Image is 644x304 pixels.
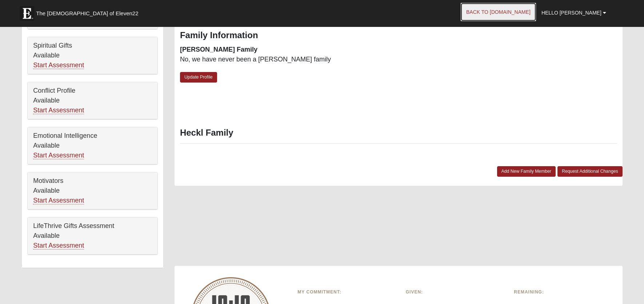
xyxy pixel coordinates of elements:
a: Start Assessment [33,61,84,69]
dt: [PERSON_NAME] Family [180,45,393,55]
span: Hello [PERSON_NAME] [541,10,601,16]
dd: No, we have never been a [PERSON_NAME] family [180,55,393,64]
a: The [DEMOGRAPHIC_DATA] of Eleven22 [16,3,161,21]
h3: Heckl Family [180,128,617,138]
div: Conflict Profile Available [28,82,157,119]
a: Start Assessment [33,242,84,249]
a: Update Profile [180,72,217,83]
h6: My Commitment: [297,289,395,295]
a: Add New Family Member [497,166,556,177]
a: Back to [DOMAIN_NAME] [461,3,536,21]
a: Start Assessment [33,107,84,114]
a: Request Additional Changes [557,166,623,177]
img: Eleven22 logo [20,6,34,21]
h3: Family Information [180,30,617,41]
div: Spiritual Gifts Available [28,37,157,74]
div: Emotional Intelligence Available [28,127,157,164]
h6: Remaining: [514,289,611,295]
a: Start Assessment [33,197,84,204]
span: The [DEMOGRAPHIC_DATA] of Eleven22 [36,10,138,17]
a: Start Assessment [33,152,84,159]
div: LifeThrive Gifts Assessment Available [28,217,157,255]
h6: Given: [406,289,503,295]
a: Hello [PERSON_NAME] [536,4,612,22]
div: Motivators Available [28,172,157,209]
